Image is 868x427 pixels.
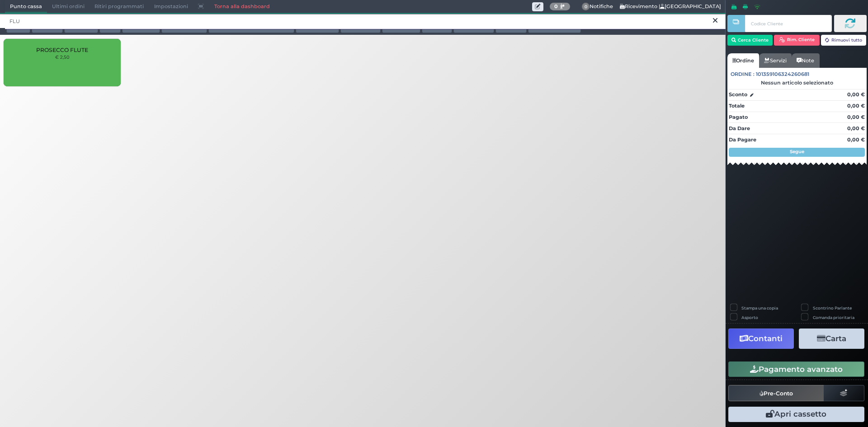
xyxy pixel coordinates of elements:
[5,0,47,13] span: Punto cassa
[847,114,865,120] strong: 0,00 €
[47,0,90,13] span: Ultimi ordini
[554,3,558,9] b: 0
[731,70,755,78] span: Ordine :
[790,149,804,155] strong: Segue
[821,35,867,46] button: Rimuovi tutto
[149,0,193,13] span: Impostazioni
[728,385,824,401] button: Pre-Conto
[729,91,747,99] strong: Sconto
[813,314,854,320] label: Comanda prioritaria
[55,54,70,60] small: € 2,50
[729,103,745,109] strong: Totale
[209,0,274,13] a: Torna alla dashboard
[729,125,750,131] strong: Da Dare
[90,0,149,13] span: Ritiri programmati
[727,53,759,68] a: Ordine
[727,35,773,46] button: Cerca Cliente
[847,103,865,109] strong: 0,00 €
[741,305,778,311] label: Stampa una copia
[582,3,590,11] span: 0
[729,136,756,143] strong: Da Pagare
[729,114,748,120] strong: Pagato
[847,136,865,143] strong: 0,00 €
[756,70,809,78] span: 101359106324260681
[774,35,820,46] button: Rim. Cliente
[813,305,852,311] label: Scontrino Parlante
[759,53,792,68] a: Servizi
[792,53,819,68] a: Note
[728,407,864,422] button: Apri cassetto
[741,314,758,320] label: Asporto
[745,15,831,32] input: Codice Cliente
[728,328,794,349] button: Contanti
[727,80,867,86] div: Nessun articolo selezionato
[5,14,726,29] input: Ricerca articolo
[728,361,864,377] button: Pagamento avanzato
[799,328,864,349] button: Carta
[847,125,865,131] strong: 0,00 €
[36,47,88,53] span: PROSECCO FLUTE
[847,91,865,98] strong: 0,00 €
